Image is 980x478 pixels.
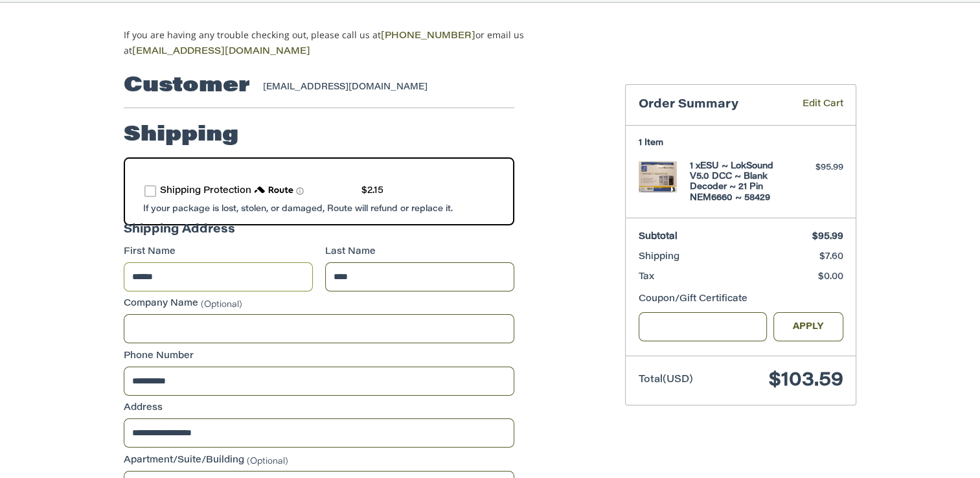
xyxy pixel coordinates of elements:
[325,245,514,259] label: Last Name
[124,222,235,245] legend: Shipping Address
[773,312,843,341] button: Apply
[639,375,693,385] span: Total (USD)
[124,73,250,99] h2: Customer
[132,47,310,56] a: [EMAIL_ADDRESS][DOMAIN_NAME]
[819,253,843,262] span: $7.60
[639,293,843,306] div: Coupon/Gift Certificate
[639,273,654,282] span: Tax
[812,233,843,242] span: $95.99
[124,297,514,311] label: Company Name
[124,122,238,148] h2: Shipping
[639,233,678,242] span: Subtotal
[296,187,304,195] span: Learn more
[361,185,383,198] div: $2.15
[143,205,453,213] span: If your package is lost, stolen, or damaged, Route will refund or replace it.
[124,245,313,259] label: First Name
[144,178,494,205] div: route shipping protection selector element
[639,98,784,113] h3: Order Summary
[769,371,843,391] span: $103.59
[124,402,514,415] label: Address
[263,81,502,94] div: [EMAIL_ADDRESS][DOMAIN_NAME]
[792,161,843,174] div: $95.99
[639,312,768,341] input: Gift Certificate or Coupon Code
[639,253,679,262] span: Shipping
[784,98,843,113] a: Edit Cart
[818,273,843,282] span: $0.00
[124,350,514,363] label: Phone Number
[247,457,288,465] small: (Optional)
[124,28,565,59] p: If you are having any trouble checking out, please call us at or email us at
[690,161,789,203] h4: 1 x ESU ~ LokSound V5.0 DCC ~ Blank Decoder ~ 21 Pin NEM6660 ~ 58429
[381,32,475,41] a: [PHONE_NUMBER]
[124,454,514,468] label: Apartment/Suite/Building
[639,138,843,148] h3: 1 Item
[201,301,242,309] small: (Optional)
[160,187,251,196] span: Shipping Protection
